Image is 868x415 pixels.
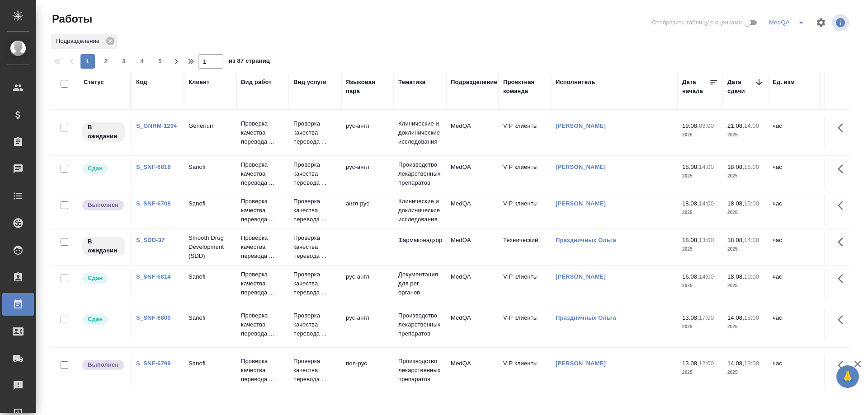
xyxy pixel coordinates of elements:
[682,78,709,96] div: Дата начала
[744,200,759,207] p: 15:00
[840,367,855,386] span: 🙏
[446,117,499,149] td: MedQA
[499,309,551,340] td: VIP клиенты
[136,273,171,280] a: S_SNF-6814
[189,359,232,368] p: Sanofi
[682,122,699,129] p: 19.08,
[727,368,764,377] p: 2025
[832,268,854,289] button: Здесь прячутся важные кнопки
[293,311,337,338] p: Проверка качества перевода ...
[398,311,442,338] p: Производство лекарственных препаратов
[341,117,394,149] td: рус-англ
[117,54,131,69] button: 3
[229,56,270,69] span: из 87 страниц
[556,314,616,321] a: Праздничных Ольга
[81,163,126,175] div: Менеджер проверил работу исполнителя, передает ее на следующий этап
[556,237,616,243] a: Праздничных Ольга
[699,273,714,280] p: 14:00
[768,268,821,299] td: час
[682,281,718,290] p: 2025
[88,237,120,255] p: В ожидании
[744,122,759,129] p: 14:00
[744,237,759,243] p: 14:00
[821,158,866,190] td: 0.66
[293,197,337,224] p: Проверка качества перевода ...
[727,360,744,367] p: 14.08,
[744,314,759,321] p: 15:00
[241,160,284,187] p: Проверка качества перевода ...
[682,322,718,331] p: 2025
[499,195,551,226] td: VIP клиенты
[682,131,718,140] p: 2025
[699,237,714,243] p: 13:00
[293,78,327,87] div: Вид услуги
[135,57,149,66] span: 4
[293,233,337,261] p: Проверка качества перевода ...
[446,268,499,299] td: MedQA
[682,237,699,243] p: 18.08,
[136,200,171,207] a: S_SNF-6708
[81,272,126,284] div: Менеджер проверил работу исполнителя, передает ее на следующий этап
[556,360,606,367] a: [PERSON_NAME]
[503,78,547,96] div: Проектная команда
[398,119,442,146] p: Клинические и доклинические исследования
[51,34,118,49] div: Подразделение
[727,281,764,290] p: 2025
[136,122,177,129] a: S_GNRM-1294
[346,78,389,96] div: Языковая пара
[136,314,171,321] a: S_SNF-6800
[682,245,718,254] p: 2025
[84,78,104,87] div: Статус
[446,195,499,226] td: MedQA
[832,231,854,253] button: Здесь прячутся важные кнопки
[56,37,103,46] p: Подразделение
[682,172,718,181] p: 2025
[556,122,606,129] a: [PERSON_NAME]
[446,354,499,386] td: MedQA
[768,309,821,340] td: час
[727,237,744,243] p: 18.08,
[556,78,595,87] div: Исполнитель
[727,273,744,280] p: 18.08,
[499,117,551,149] td: VIP клиенты
[241,197,284,224] p: Проверка качества перевода ...
[241,233,284,261] p: Проверка качества перевода ...
[189,199,232,208] p: Sanofi
[341,195,394,226] td: англ-рус
[744,163,759,170] p: 18:00
[556,163,606,170] a: [PERSON_NAME]
[50,12,92,26] span: Работы
[767,15,810,30] div: split button
[189,233,232,261] p: Smooth Drug Development (SDD)
[768,354,821,386] td: час
[699,314,714,321] p: 17:00
[727,163,744,170] p: 18.08,
[451,78,497,87] div: Подразделение
[189,163,232,172] p: Sanofi
[88,164,103,173] p: Сдан
[699,122,714,129] p: 09:00
[341,354,394,386] td: пол-рус
[341,268,394,299] td: рус-англ
[682,208,718,217] p: 2025
[832,14,851,31] span: Посмотреть информацию
[341,158,394,190] td: рус-англ
[241,78,272,87] div: Вид работ
[768,195,821,226] td: час
[135,54,149,69] button: 4
[699,163,714,170] p: 14:00
[682,273,699,280] p: 16.08,
[699,360,714,367] p: 12:00
[88,274,103,283] p: Сдан
[768,231,821,263] td: час
[189,272,232,281] p: Sanofi
[832,309,854,331] button: Здесь прячутся важные кнопки
[99,57,113,66] span: 2
[682,368,718,377] p: 2025
[136,163,171,170] a: S_SNF-6818
[153,54,167,69] button: 5
[293,357,337,384] p: Проверка качества перевода ...
[727,78,755,96] div: Дата сдачи
[744,360,759,367] p: 13:00
[153,57,167,66] span: 5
